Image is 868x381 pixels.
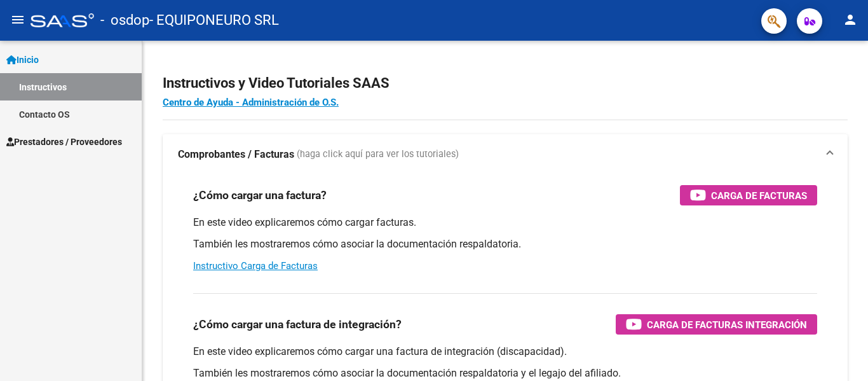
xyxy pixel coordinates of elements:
[178,148,294,162] strong: Comprobantes / Facturas
[193,260,318,272] a: Instructivo Carga de Facturas
[193,216,817,230] p: En este video explicaremos cómo cargar facturas.
[6,53,39,67] span: Inicio
[163,97,339,108] a: Centro de Ayuda - Administración de O.S.
[680,185,817,205] button: Carga de Facturas
[297,148,459,162] span: (haga click aquí para ver los tutoriales)
[10,12,25,27] mat-icon: menu
[193,186,327,204] h3: ¿Cómo cargar una factura?
[647,317,807,333] span: Carga de Facturas Integración
[149,6,279,34] span: - EQUIPONEURO SRL
[6,135,122,149] span: Prestadores / Proveedores
[616,314,817,335] button: Carga de Facturas Integración
[825,338,855,368] iframe: Intercom live chat
[193,366,817,380] p: También les mostraremos cómo asociar la documentación respaldatoria y el legajo del afiliado.
[711,188,807,204] span: Carga de Facturas
[193,237,817,251] p: También les mostraremos cómo asociar la documentación respaldatoria.
[163,134,848,175] mat-expansion-panel-header: Comprobantes / Facturas (haga click aquí para ver los tutoriales)
[100,6,149,34] span: - osdop
[193,315,402,333] h3: ¿Cómo cargar una factura de integración?
[193,345,817,359] p: En este video explicaremos cómo cargar una factura de integración (discapacidad).
[843,12,858,27] mat-icon: person
[163,71,848,95] h2: Instructivos y Video Tutoriales SAAS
